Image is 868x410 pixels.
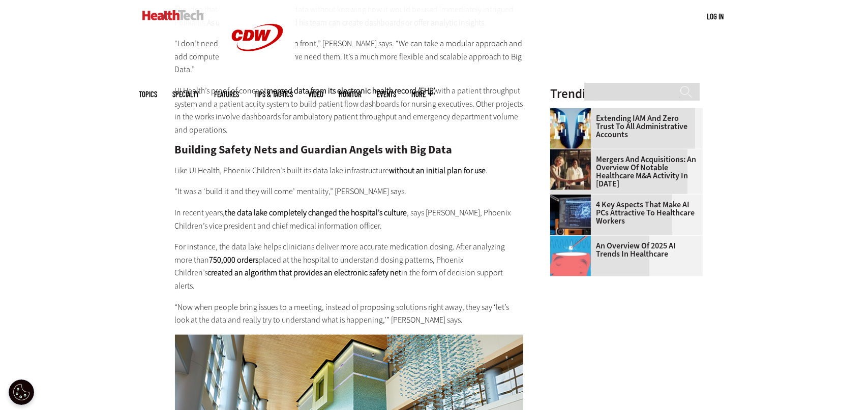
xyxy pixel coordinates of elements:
[175,144,524,155] h2: Building Safety Nets and Guardian Angels with Big Data
[550,236,591,276] img: illustration of computer chip being put inside head with waves
[175,185,524,198] p: “It was a ‘build it and they will come’ mentality,” [PERSON_NAME] says.
[550,195,591,235] img: Desktop monitor with brain AI concept
[550,149,596,157] a: business leaders shake hands in conference room
[175,206,524,232] p: In recent years, , says [PERSON_NAME], Phoenix Children’s vice president and chief medical inform...
[175,164,524,177] p: Like UI Health, Phoenix Children’s built its data lake infrastructure .
[208,267,402,278] strong: created an algorithm that provides an electronic safety net
[215,90,240,98] a: Features
[707,11,724,22] div: User menu
[550,242,697,258] a: An Overview of 2025 AI Trends in Healthcare
[339,90,362,98] a: MonITor
[219,67,295,78] a: CDW
[209,255,259,265] strong: 750,000 orders
[309,90,324,98] a: Video
[550,149,591,190] img: business leaders shake hands in conference room
[550,108,596,116] a: abstract image of woman with pixelated face
[142,10,204,20] img: Home
[550,108,591,149] img: abstract image of woman with pixelated face
[550,87,703,100] h3: Trending Now
[377,90,397,98] a: Events
[175,301,524,327] p: “Now when people bring issues to a meeting, instead of proposing solutions right away, they say ‘...
[550,195,596,203] a: Desktop monitor with brain AI concept
[550,155,697,188] a: Mergers and Acquisitions: An Overview of Notable Healthcare M&A Activity in [DATE]
[390,165,486,176] strong: without an initial plan for use
[173,90,199,98] span: Specialty
[9,380,34,405] button: Open Preferences
[707,12,724,21] a: Log in
[550,236,596,244] a: illustration of computer chip being put inside head with waves
[550,114,697,139] a: Extending IAM and Zero Trust to All Administrative Accounts
[412,90,433,98] span: More
[175,240,524,292] p: For instance, the data lake helps clinicians deliver more accurate medication dosing. After analy...
[255,90,293,98] a: Tips & Tactics
[139,90,158,98] span: Topics
[225,207,407,218] strong: the data lake completely changed the hospital’s culture
[550,201,697,225] a: 4 Key Aspects That Make AI PCs Attractive to Healthcare Workers
[9,380,34,405] div: Cookie Settings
